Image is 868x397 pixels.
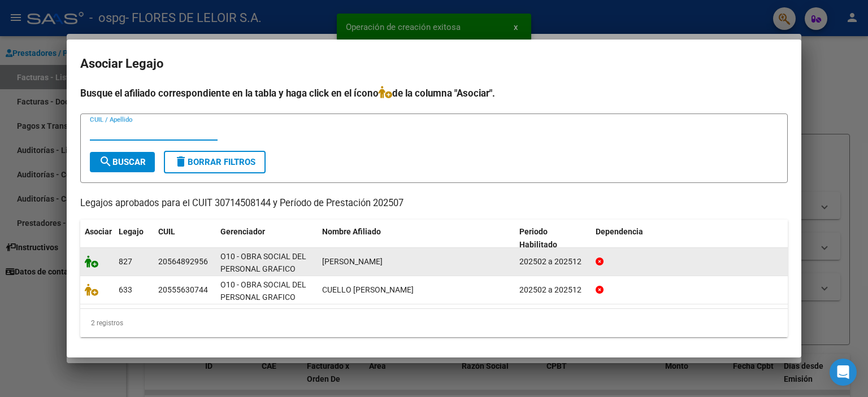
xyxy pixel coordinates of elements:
span: Dependencia [596,227,643,236]
datatable-header-cell: Dependencia [591,220,788,257]
span: Asociar [85,227,112,236]
h4: Busque el afiliado correspondiente en la tabla y haga click en el ícono de la columna "Asociar". [80,86,788,101]
span: O10 - OBRA SOCIAL DEL PERSONAL GRAFICO [220,252,306,274]
datatable-header-cell: CUIL [154,220,216,257]
mat-icon: delete [174,155,188,168]
div: 20555630744 [158,283,208,296]
div: 202502 a 202512 [519,283,587,296]
span: CALDEZ LEON MATEO [322,257,383,266]
p: Legajos aprobados para el CUIT 30714508144 y Período de Prestación 202507 [80,197,788,211]
span: Periodo Habilitado [519,227,557,249]
datatable-header-cell: Periodo Habilitado [515,220,591,257]
span: Borrar Filtros [174,157,255,167]
span: CUELLO JOAQUIN LEONARDO [322,285,414,294]
span: Legajo [119,227,144,236]
datatable-header-cell: Nombre Afiliado [318,220,515,257]
div: Open Intercom Messenger [830,359,857,386]
span: Gerenciador [220,227,265,236]
mat-icon: search [99,155,112,168]
span: Nombre Afiliado [322,227,381,236]
datatable-header-cell: Asociar [80,220,114,257]
button: Borrar Filtros [164,151,266,173]
div: 20564892956 [158,255,208,268]
div: 2 registros [80,309,788,337]
div: 202502 a 202512 [519,255,587,268]
span: CUIL [158,227,175,236]
h2: Asociar Legajo [80,53,788,75]
span: Buscar [99,157,146,167]
datatable-header-cell: Legajo [114,220,154,257]
button: Buscar [90,152,155,172]
span: O10 - OBRA SOCIAL DEL PERSONAL GRAFICO [220,280,306,302]
span: 827 [119,257,132,266]
span: 633 [119,285,132,294]
datatable-header-cell: Gerenciador [216,220,318,257]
